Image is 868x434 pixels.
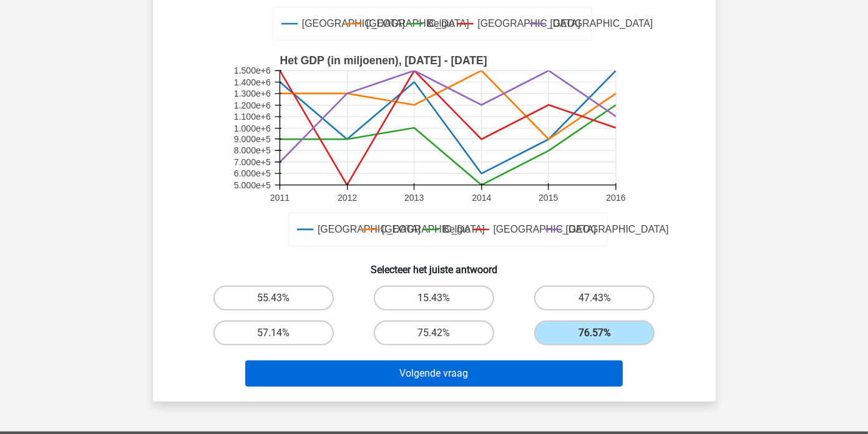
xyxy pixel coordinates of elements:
text: 1.300e+6 [233,89,270,99]
text: 1.200e+6 [233,100,270,110]
label: 55.43% [213,286,334,311]
h6: Selecteer het juiste antwoord [173,254,696,276]
text: 1.000e+6 [233,123,270,133]
text: [GEOGRAPHIC_DATA] [493,224,596,236]
label: 76.57% [534,321,655,345]
text: Belgie [427,19,454,29]
text: 2014 [472,193,491,203]
text: 2016 [606,193,625,203]
text: 1.400e+6 [233,77,270,87]
label: 15.43% [374,286,494,311]
text: [GEOGRAPHIC_DATA] [318,224,421,236]
text: 2015 [539,193,558,203]
label: 57.14% [213,321,334,345]
label: 47.43% [534,286,655,311]
button: Volgende vraag [245,360,623,387]
text: 1.500e+6 [233,65,270,75]
text: [GEOGRAPHIC_DATA] [565,224,668,236]
text: [GEOGRAPHIC_DATA] [477,19,580,30]
text: [GEOGRAPHIC_DATA] [301,19,404,30]
text: 6.000e+5 [233,168,270,178]
text: Belgie [442,224,470,235]
text: 9.000e+5 [233,134,270,144]
label: 75.42% [374,321,494,345]
text: 2013 [404,193,423,203]
text: 2012 [338,193,357,203]
text: 2011 [270,193,289,203]
text: [GEOGRAPHIC_DATA] [366,19,469,30]
text: 7.000e+5 [233,157,270,167]
text: Het GDP (in miljoenen), [DATE] - [DATE] [280,54,487,67]
text: [GEOGRAPHIC_DATA] [381,224,484,236]
text: 1.100e+6 [233,112,270,122]
text: 5.000e+5 [233,180,270,190]
text: 8.000e+5 [233,146,270,156]
text: [GEOGRAPHIC_DATA] [550,19,653,30]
